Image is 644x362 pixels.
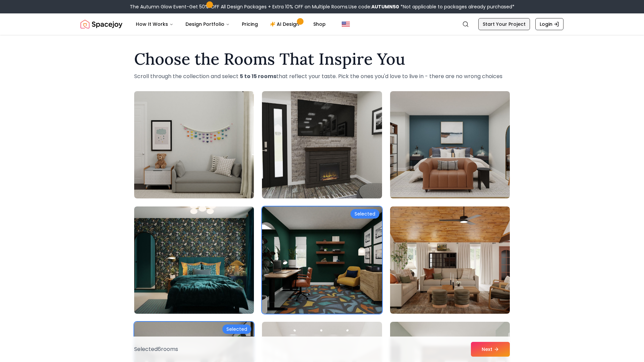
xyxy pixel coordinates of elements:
nav: Global [80,13,563,35]
img: Room room-3 [390,91,510,198]
a: Shop [308,17,331,31]
strong: 5 to 15 rooms [240,72,276,80]
span: *Not applicable to packages already purchased* [399,3,515,10]
img: Room room-5 [262,206,382,314]
img: Room room-6 [390,206,510,314]
h1: Choose the Rooms That Inspire You [134,51,510,67]
a: Start Your Project [478,18,530,30]
button: Next [471,342,510,357]
b: AUTUMN50 [371,3,399,10]
img: Room room-4 [134,206,254,314]
span: Use code: [348,3,399,10]
a: AI Design [265,17,307,31]
img: Room room-1 [134,91,254,198]
div: The Autumn Glow Event-Get 50% OFF All Design Packages + Extra 10% OFF on Multiple Rooms. [130,3,515,10]
div: Selected [222,324,251,334]
img: United States [342,20,350,28]
a: Spacejoy [80,17,122,31]
img: Spacejoy Logo [80,17,122,31]
nav: Main [130,17,331,31]
img: Room room-2 [262,91,382,198]
p: Scroll through the collection and select that reflect your taste. Pick the ones you'd love to liv... [134,72,510,80]
a: Pricing [236,17,263,31]
button: Design Portfolio [180,17,235,31]
p: Selected 6 room s [134,345,178,353]
div: Selected [351,209,379,219]
a: Login [535,18,563,30]
button: How It Works [130,17,179,31]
